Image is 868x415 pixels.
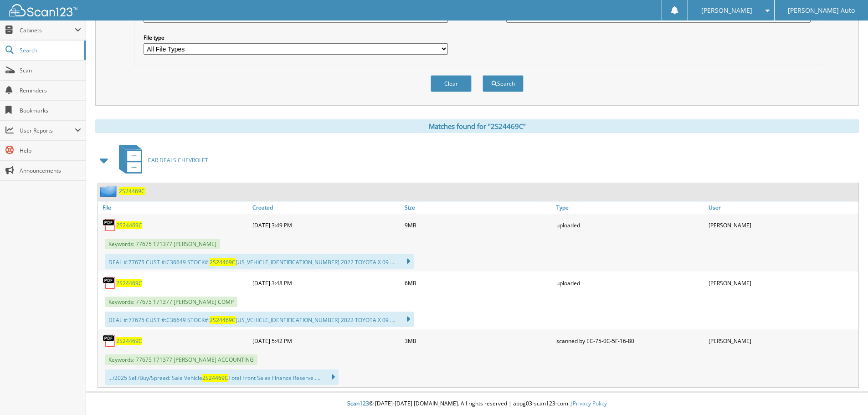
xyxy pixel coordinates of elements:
a: File [98,201,250,214]
span: User Reports [20,127,75,134]
span: Bookmarks [20,107,81,114]
div: 9MB [402,216,555,234]
img: scan123-logo-white.svg [9,4,77,16]
div: [DATE] 5:42 PM [250,332,402,350]
div: .../2025 Sell/Buy/Spread: Sale Vehicle Total Front Sales Finance Reserve .... [105,369,339,385]
span: 2S24469C [210,258,236,266]
img: PDF.png [103,334,116,348]
div: [PERSON_NAME] [706,332,858,350]
button: Search [483,75,524,92]
a: 2S24469C [116,279,142,287]
div: 3MB [402,332,555,350]
div: uploaded [554,274,706,292]
div: [PERSON_NAME] [706,274,858,292]
div: scanned by EC-75-0C-5F-16-80 [554,332,706,350]
a: CAR DEALS CHEVROLET [113,142,208,178]
span: Keywords: 77675 171377 [PERSON_NAME] ACCOUNTING [105,354,257,365]
span: Scan123 [347,400,369,407]
div: [DATE] 3:49 PM [250,216,402,234]
a: Type [554,201,706,214]
img: PDF.png [103,276,116,290]
span: CAR DEALS CHEVROLET [148,156,208,164]
a: User [706,201,858,214]
div: DEAL #:77675 CUST #:C36649 STOCK#: [US_VEHICLE_IDENTIFICATION_NUMBER] 2022 TOYOTA X 09 .... [105,312,414,327]
span: Cabinets [20,26,75,34]
div: DEAL #:77675 CUST #:C36649 STOCK#: [US_VEHICLE_IDENTIFICATION_NUMBER] 2022 TOYOTA X 09 .... [105,254,414,269]
div: © [DATE]-[DATE] [DOMAIN_NAME]. All rights reserved | appg03-scan123-com | [86,393,868,415]
div: [PERSON_NAME] [706,216,858,234]
span: 2S24469C [210,316,236,324]
div: 6MB [402,274,555,292]
img: PDF.png [103,218,116,232]
span: Help [20,147,81,154]
img: folder2.png [100,185,119,197]
a: Privacy Policy [573,400,607,407]
iframe: Chat Widget [822,371,868,415]
a: 2S24469C [116,221,142,229]
span: Reminders [20,87,81,94]
span: Scan [20,67,81,74]
span: [PERSON_NAME] [701,8,752,13]
a: Size [402,201,555,214]
span: 2S24469C [202,374,228,382]
label: File type [144,34,448,41]
div: [DATE] 3:48 PM [250,274,402,292]
span: Keywords: 77675 171377 [PERSON_NAME] [105,239,220,249]
a: 2S24469C [119,187,145,195]
button: Clear [431,75,472,92]
div: uploaded [554,216,706,234]
span: Search [20,46,80,54]
span: [PERSON_NAME] Auto [788,8,855,13]
span: Keywords: 77675 171377 [PERSON_NAME] COMP [105,297,237,307]
div: Matches found for "2S24469C" [95,119,859,133]
a: 2S24469C [116,337,142,345]
a: Created [250,201,402,214]
span: Announcements [20,167,81,174]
